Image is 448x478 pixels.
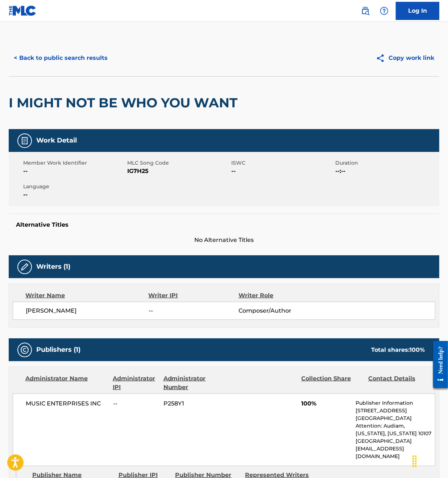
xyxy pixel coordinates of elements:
span: -- [149,306,238,315]
h2: I MIGHT NOT BE WHO YOU WANT [9,95,241,111]
img: help [380,7,389,15]
iframe: Chat Widget [412,443,448,478]
img: Writers [20,263,29,271]
p: [STREET_ADDRESS][GEOGRAPHIC_DATA] Attention: Audiam, [356,407,435,430]
div: Writer IPI [148,291,238,300]
span: ISWC [231,159,333,167]
div: Contact Details [368,374,430,392]
span: MLC Song Code [127,159,229,167]
span: -- [113,399,158,408]
div: Drag [409,450,420,472]
img: search [361,7,370,15]
span: Language [23,183,125,190]
span: Composer/Author [238,306,320,315]
span: -- [23,167,125,176]
div: Collection Share [301,374,363,392]
iframe: Resource Center [428,335,448,394]
span: 100 % [410,346,425,353]
p: [US_STATE], [US_STATE] 10107 [356,430,435,437]
img: Copy work link [376,54,389,63]
h5: Alternative Titles [16,221,432,228]
h5: Work Detail [36,136,77,145]
h5: Publishers (1) [36,346,80,354]
div: Administrator IPI [113,374,158,392]
img: Publishers [20,346,29,354]
span: 100% [301,399,350,408]
span: No Alternative Titles [9,236,439,244]
img: MLC Logo [9,5,37,16]
span: P258Y1 [163,399,225,408]
a: Public Search [358,4,373,18]
div: Administrator Number [163,374,225,392]
div: Writer Role [238,291,320,300]
button: Copy work link [371,49,439,67]
p: [GEOGRAPHIC_DATA] [356,437,435,445]
button: < Back to public search results [9,49,113,67]
span: IG7H25 [127,167,229,176]
div: Administrator Name [25,374,107,392]
div: Help [377,4,391,18]
p: [EMAIL_ADDRESS][DOMAIN_NAME] [356,445,435,460]
span: -- [23,190,125,199]
h5: Writers (1) [36,263,70,271]
span: [PERSON_NAME] [26,306,149,315]
span: MUSIC ENTERPRISES INC [26,399,108,408]
a: Log In [396,2,439,20]
span: --:-- [335,167,437,176]
div: Total shares: [371,346,425,354]
span: Duration [335,159,437,167]
p: Publisher Information [356,399,435,407]
div: Writer Name [25,291,148,300]
img: Work Detail [20,136,29,145]
span: Member Work Identifier [23,159,125,167]
span: -- [231,167,333,176]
